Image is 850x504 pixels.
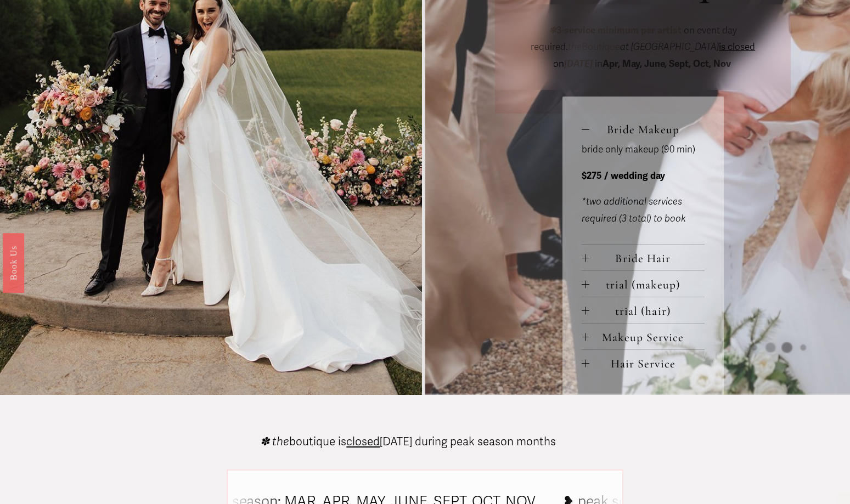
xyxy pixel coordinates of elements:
[582,271,705,297] button: trial (makeup)
[582,297,705,323] button: trial (hair)
[582,245,705,270] button: Bride Hair
[568,41,582,53] em: the
[603,58,731,70] strong: Apr, May, June, Sept, Oct, Nov
[582,116,705,141] button: Bride Makeup
[556,25,682,36] strong: 3-service minimum per artist
[582,196,686,224] em: *two additional services required (3 total) to book
[582,170,665,182] strong: $275 / wedding day
[589,304,705,318] span: trial (hair)
[568,41,620,53] span: Boutique
[513,22,773,73] p: on
[260,437,556,448] p: boutique is [DATE] during peak season months
[589,330,705,344] span: Makeup Service
[346,435,380,449] span: closed
[582,324,705,349] button: Makeup Service
[589,278,705,292] span: trial (makeup)
[719,41,755,53] span: is closed
[260,435,289,449] em: ✽ the
[582,141,705,243] div: Bride Makeup
[3,233,24,292] a: Book Us
[582,350,705,376] button: Hair Service
[549,25,556,36] em: ✽
[620,41,719,53] em: at [GEOGRAPHIC_DATA]
[564,58,593,70] em: [DATE]
[589,251,705,265] span: Bride Hair
[582,141,705,158] p: bride only makeup (90 min)
[593,58,733,70] span: in
[589,356,705,371] span: Hair Service
[589,122,705,137] span: Bride Makeup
